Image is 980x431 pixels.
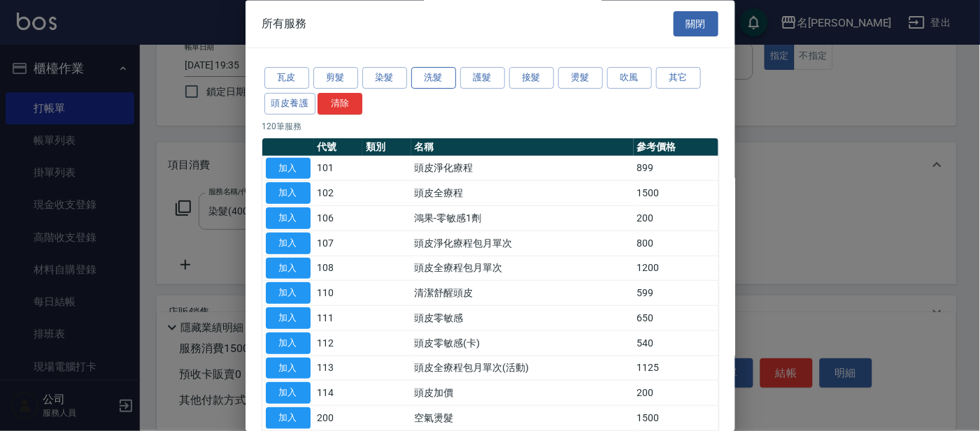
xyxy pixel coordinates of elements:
[314,181,363,206] td: 102
[634,256,718,282] td: 1200
[411,306,634,331] td: 頭皮零敏感
[634,206,718,231] td: 200
[411,138,634,156] th: 名稱
[411,231,634,256] td: 頭皮淨化療程包月單次
[411,281,634,306] td: 清潔舒醒頭皮
[266,258,311,279] button: 加入
[266,158,311,180] button: 加入
[266,383,311,404] button: 加入
[314,356,363,381] td: 113
[634,138,718,156] th: 參考價格
[634,331,718,356] td: 540
[634,231,718,256] td: 800
[266,283,311,305] button: 加入
[411,181,634,206] td: 頭皮全療程
[674,11,718,37] button: 關閉
[314,206,363,231] td: 106
[509,68,554,89] button: 接髮
[411,331,634,356] td: 頭皮零敏感(卡)
[264,93,316,115] button: 頭皮養護
[411,256,634,282] td: 頭皮全療程包月單次
[634,406,718,431] td: 1500
[314,138,363,156] th: 代號
[266,333,311,354] button: 加入
[314,256,363,282] td: 108
[558,68,603,89] button: 燙髮
[313,68,358,89] button: 剪髮
[262,120,718,133] p: 120 筆服務
[266,408,311,430] button: 加入
[314,306,363,331] td: 111
[634,181,718,206] td: 1500
[634,306,718,331] td: 650
[411,356,634,381] td: 頭皮全療程包月單次(活動)
[607,68,652,89] button: 吹風
[314,406,363,431] td: 200
[362,138,411,156] th: 類別
[266,308,311,330] button: 加入
[656,68,701,89] button: 其它
[266,208,311,230] button: 加入
[411,156,634,182] td: 頭皮淨化療程
[634,156,718,182] td: 899
[411,68,456,89] button: 洗髮
[411,381,634,406] td: 頭皮加價
[634,381,718,406] td: 200
[314,281,363,306] td: 110
[264,68,309,89] button: 瓦皮
[266,358,311,379] button: 加入
[411,206,634,231] td: 鴻果-零敏感1劑
[411,406,634,431] td: 空氣燙髮
[314,231,363,256] td: 107
[314,156,363,182] td: 101
[362,68,407,89] button: 染髮
[634,281,718,306] td: 599
[634,356,718,381] td: 1125
[460,68,505,89] button: 護髮
[318,93,362,115] button: 清除
[262,17,307,31] span: 所有服務
[266,233,311,254] button: 加入
[266,183,311,205] button: 加入
[314,331,363,356] td: 112
[314,381,363,406] td: 114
